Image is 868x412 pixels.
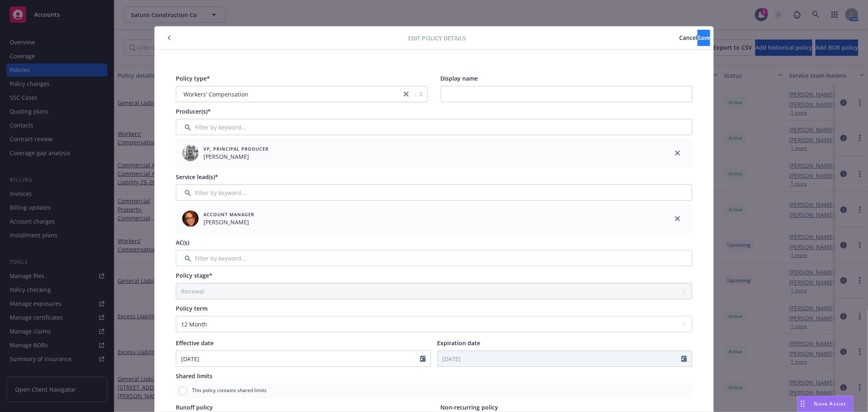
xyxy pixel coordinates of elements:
[176,75,210,82] span: Policy type*
[673,148,682,158] a: close
[176,272,212,279] span: Policy stage*
[203,152,269,161] span: [PERSON_NAME]
[176,372,212,380] span: Shared limits
[176,351,420,366] input: MM/DD/YYYY
[420,355,426,362] svg: Calendar
[437,339,481,347] span: Expiration date
[681,355,687,362] svg: Calendar
[438,351,682,366] input: MM/DD/YYYY
[176,403,213,411] span: Runoff policy
[184,90,248,99] span: Workers' Compensation
[697,34,710,42] span: Save
[182,145,199,161] img: employee photo
[814,400,846,407] span: Nova Assist
[697,30,710,46] button: Save
[441,403,498,411] span: Non-recurring policy
[176,107,211,115] span: Producer(s)*
[180,90,397,99] span: Workers' Compensation
[203,211,254,218] span: Account Manager
[176,339,214,347] span: Effective date
[401,89,411,99] a: close
[203,145,269,152] span: VP, Principal Producer
[176,173,218,181] span: Service lead(s)*
[176,250,692,266] input: Filter by keyword...
[176,119,692,135] input: Filter by keyword...
[679,34,697,42] span: Cancel
[797,396,853,412] button: Nova Assist
[203,218,254,226] span: [PERSON_NAME]
[176,239,189,246] span: AC(s)
[176,184,692,201] input: Filter by keyword...
[176,384,692,398] div: This policy contains shared limits
[679,30,697,46] button: Cancel
[182,210,199,227] img: employee photo
[441,75,478,82] span: Display name
[798,396,808,412] div: Drag to move
[176,305,208,312] span: Policy term
[673,214,682,224] a: close
[409,34,466,42] span: Edit policy details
